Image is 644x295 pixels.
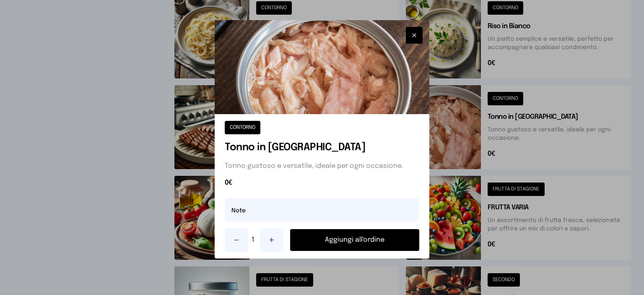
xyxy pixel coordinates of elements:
[225,141,419,154] h1: Tonno in [GEOGRAPHIC_DATA]
[290,229,419,251] button: Aggiungi all'ordine
[225,178,419,188] span: 0€
[215,20,429,114] img: Tonno in Scatola
[225,121,260,134] button: CONTORNO
[252,235,257,245] span: 1
[225,161,419,171] p: Tonno gustoso e versatile, ideale per ogni occasione.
